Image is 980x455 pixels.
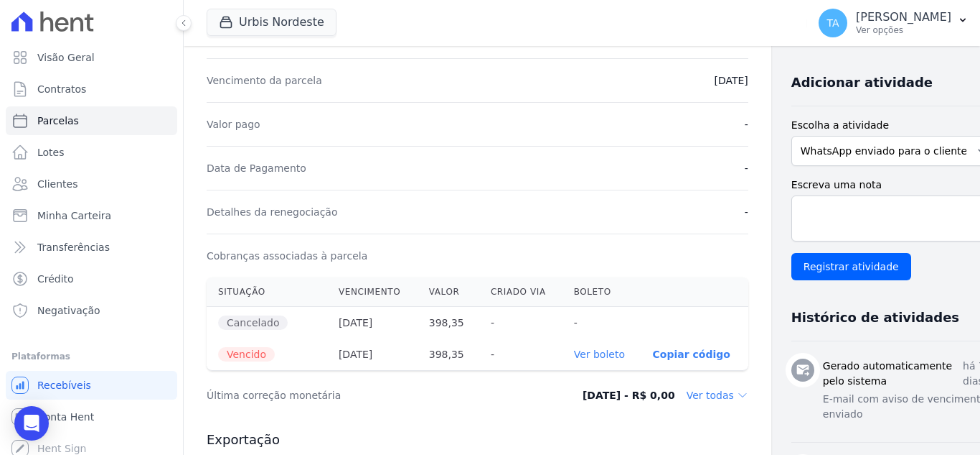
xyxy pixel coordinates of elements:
div: Plataformas [11,348,171,365]
th: Valor [418,277,479,307]
dd: - [745,117,748,132]
a: Conta Hent [6,403,177,431]
dd: - [745,205,748,219]
span: Negativação [37,303,100,318]
span: Recebíveis [37,378,91,392]
p: [PERSON_NAME] [856,10,951,24]
button: Copiar código [653,349,730,360]
a: Minha Carteira [6,201,177,230]
div: Open Intercom Messenger [14,406,49,441]
dt: Detalhes da renegociação [207,205,338,219]
th: - [562,307,641,339]
a: Transferências [6,233,177,262]
button: TA [PERSON_NAME] Ver opções [807,3,980,43]
h3: Exportação [207,431,748,449]
dd: [DATE] - R$ 0,00 [583,388,675,403]
a: Visão Geral [6,43,177,72]
dt: Vencimento da parcela [207,73,322,88]
h3: Adicionar atividade [791,74,933,91]
span: TA [827,18,839,28]
dt: Última correção monetária [207,388,527,403]
th: Situação [207,277,327,307]
dt: Valor pago [207,117,260,132]
span: Cancelado [218,316,288,330]
span: Clientes [37,177,77,191]
th: Boleto [562,277,641,307]
span: Visão Geral [37,50,95,65]
a: Contratos [6,75,177,104]
p: Ver opções [856,24,951,36]
th: - [479,339,562,370]
th: - [479,307,562,339]
span: Vencido [218,347,275,362]
a: Parcelas [6,106,177,135]
th: Criado via [479,277,562,307]
th: [DATE] [327,307,418,339]
span: Parcelas [37,114,79,128]
th: 398,35 [418,339,479,370]
th: Vencimento [327,277,418,307]
th: 398,35 [418,307,479,339]
span: Crédito [37,272,74,286]
span: Lotes [37,145,65,160]
span: Minha Carteira [37,208,111,223]
a: Recebíveis [6,371,177,400]
dt: Data de Pagamento [207,161,306,175]
button: Urbis Nordeste [207,9,336,36]
h3: Histórico de atividades [791,309,959,326]
a: Ver boleto [574,349,625,360]
h3: Gerado automaticamente pelo sistema [823,359,963,389]
span: Contratos [37,82,86,96]
span: Conta Hent [37,410,94,424]
a: Negativação [6,296,177,325]
span: Transferências [37,240,110,254]
dd: [DATE] [714,73,748,88]
a: Crédito [6,265,177,293]
a: Lotes [6,138,177,167]
dt: Cobranças associadas à parcela [207,249,367,263]
input: Registrar atividade [791,253,911,280]
dd: - [745,161,748,175]
a: Clientes [6,170,177,198]
th: [DATE] [327,339,418,370]
dd: Ver todas [687,388,748,403]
